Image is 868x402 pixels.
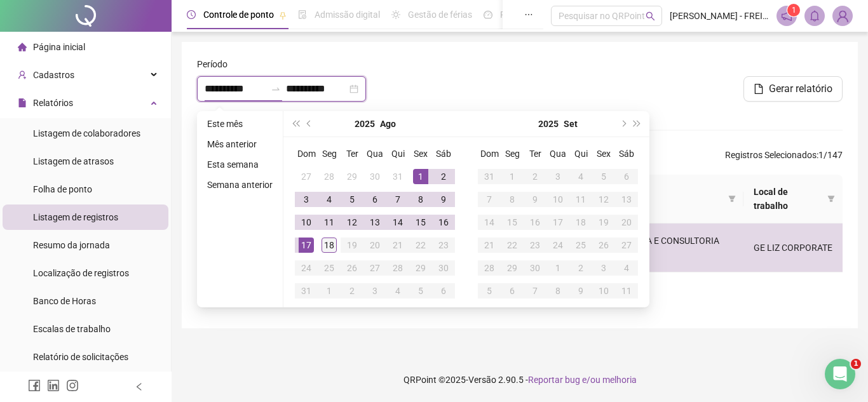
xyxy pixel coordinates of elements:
[550,215,566,230] div: 17
[592,165,615,188] td: 2025-09-05
[413,192,428,207] div: 8
[484,10,492,19] span: dashboard
[390,260,405,276] div: 28
[33,240,110,250] span: Resumo da jornada
[413,283,428,298] div: 5
[482,169,497,184] div: 31
[592,234,615,257] td: 2025-09-26
[550,283,566,298] div: 8
[524,165,546,188] td: 2025-09-02
[386,142,409,165] th: Qui
[302,111,316,137] button: prev-year
[573,260,588,276] div: 2
[630,111,644,137] button: super-next-year
[18,43,27,51] span: home
[827,195,835,203] span: filter
[33,42,85,52] span: Página inicial
[299,192,314,207] div: 3
[596,215,611,230] div: 19
[478,257,501,279] td: 2025-09-28
[288,111,302,137] button: super-prev-year
[355,111,375,137] button: year panel
[298,10,307,19] span: file-done
[596,283,611,298] div: 10
[28,379,41,392] span: facebook
[592,279,615,302] td: 2025-10-10
[505,192,520,207] div: 8
[341,188,363,211] td: 2025-08-05
[363,188,386,211] td: 2025-08-06
[367,192,383,207] div: 6
[344,238,360,253] div: 19
[527,215,543,230] div: 16
[619,238,634,253] div: 27
[299,283,314,298] div: 31
[596,169,611,184] div: 5
[299,169,314,184] div: 27
[367,260,383,276] div: 27
[344,283,360,298] div: 2
[569,165,592,188] td: 2025-09-04
[344,192,360,207] div: 5
[322,283,337,298] div: 1
[501,211,524,234] td: 2025-09-15
[501,234,524,257] td: 2025-09-22
[569,211,592,234] td: 2025-09-18
[295,165,318,188] td: 2025-07-27
[432,188,455,211] td: 2025-08-09
[18,98,27,107] span: file
[299,260,314,276] div: 24
[33,268,129,278] span: Localização de registros
[413,215,428,230] div: 15
[550,238,566,253] div: 24
[478,165,501,188] td: 2025-08-31
[322,215,337,230] div: 11
[524,188,546,211] td: 2025-09-09
[202,116,278,131] li: Este mês
[524,10,533,19] span: ellipsis
[344,215,360,230] div: 12
[743,224,843,272] td: GE LIZ CORPORATE
[202,137,278,152] li: Mês anterior
[295,279,318,302] td: 2025-08-31
[436,215,451,230] div: 16
[569,234,592,257] td: 2025-09-25
[295,211,318,234] td: 2025-08-10
[725,148,843,168] span: : 1 / 147
[322,238,337,253] div: 18
[341,279,363,302] td: 2025-09-02
[413,169,428,184] div: 1
[295,188,318,211] td: 2025-08-03
[363,165,386,188] td: 2025-07-30
[386,234,409,257] td: 2025-08-21
[505,215,520,230] div: 15
[592,257,615,279] td: 2025-10-03
[524,142,546,165] th: Ter
[615,257,638,279] td: 2025-10-04
[409,165,432,188] td: 2025-08-01
[318,279,341,302] td: 2025-09-01
[619,215,634,230] div: 20
[809,10,820,22] span: bell
[363,257,386,279] td: 2025-08-27
[318,142,341,165] th: Seg
[569,142,592,165] th: Qui
[573,283,588,298] div: 9
[550,192,566,207] div: 10
[596,260,611,276] div: 3
[615,165,638,188] td: 2025-09-06
[501,142,524,165] th: Seg
[615,188,638,211] td: 2025-09-13
[501,188,524,211] td: 2025-09-08
[619,169,634,184] div: 6
[527,260,543,276] div: 30
[619,192,634,207] div: 13
[409,279,432,302] td: 2025-09-05
[615,211,638,234] td: 2025-09-20
[527,238,543,253] div: 23
[592,211,615,234] td: 2025-09-19
[501,257,524,279] td: 2025-09-29
[367,169,383,184] div: 30
[728,195,736,203] span: filter
[538,111,559,137] button: year panel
